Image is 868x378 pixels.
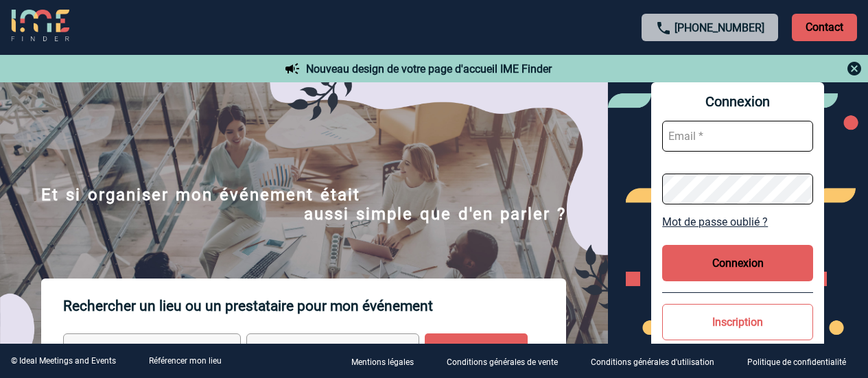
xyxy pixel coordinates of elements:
[662,245,813,281] button: Connexion
[436,355,580,368] a: Conditions générales de vente
[149,356,222,366] a: Référencer mon lieu
[591,357,714,367] p: Conditions générales d'utilisation
[63,279,566,333] p: Rechercher un lieu ou un prestataire pour mon événement
[11,356,116,366] div: © Ideal Meetings and Events
[675,21,764,34] a: [PHONE_NUMBER]
[662,215,813,228] a: Mot de passe oublié ?
[447,357,558,367] p: Conditions générales de vente
[655,20,672,36] img: call-24-px.png
[425,333,528,372] input: Rechercher
[736,355,868,368] a: Politique de confidentialité
[662,93,813,110] span: Connexion
[662,304,813,340] button: Inscription
[340,355,436,368] a: Mentions légales
[747,357,846,367] p: Politique de confidentialité
[662,121,813,152] input: Email *
[351,357,414,367] p: Mentions légales
[792,14,857,41] p: Contact
[580,355,736,368] a: Conditions générales d'utilisation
